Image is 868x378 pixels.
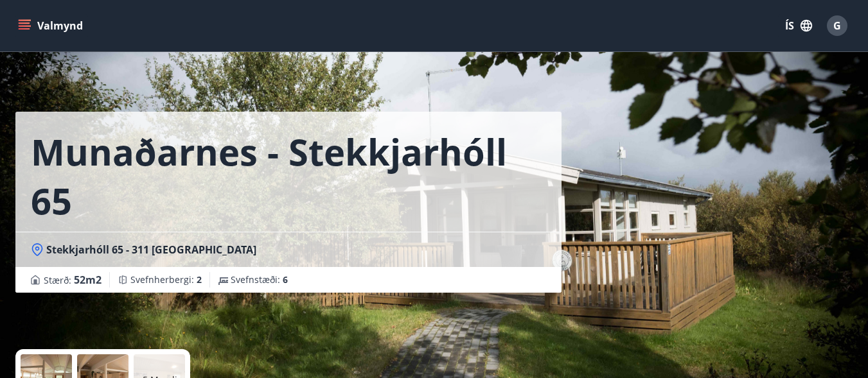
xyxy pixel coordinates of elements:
span: 2 [197,273,202,286]
span: G [833,19,841,33]
span: Stærð : [44,272,102,288]
span: Svefnstæði : [231,273,288,286]
span: 6 [283,273,288,286]
h1: Munaðarnes - Stekkjarhóll 65 [31,127,546,225]
button: menu [15,14,88,37]
span: Svefnherbergi : [130,273,202,286]
button: ÍS [778,14,819,37]
span: Stekkjarhóll 65 - 311 [GEOGRAPHIC_DATA] [46,243,256,257]
button: G [822,10,853,41]
span: 52 m2 [74,273,102,287]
